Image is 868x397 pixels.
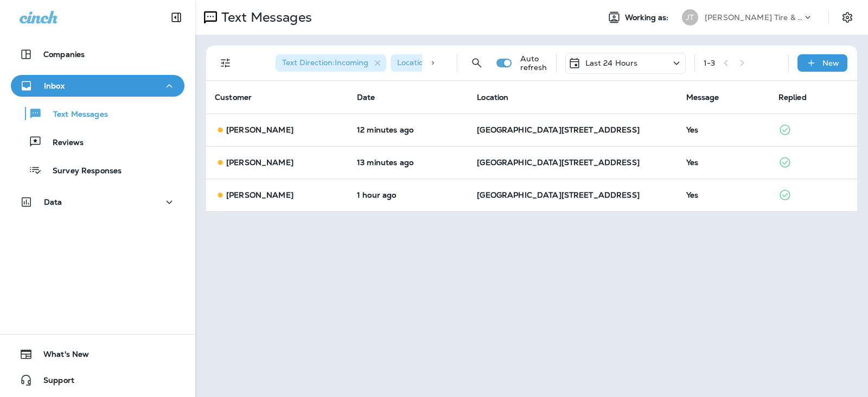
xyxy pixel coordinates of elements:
[42,138,84,148] p: Reviews
[838,8,857,27] button: Settings
[778,92,807,102] span: Replied
[704,59,715,67] div: 1 - 3
[215,92,252,102] span: Customer
[357,125,459,134] p: Oct 14, 2025 09:47 AM
[282,58,368,67] span: Text Direction : Incoming
[44,81,65,90] p: Inbox
[705,13,802,22] p: [PERSON_NAME] Tire & Auto
[520,54,547,72] p: Auto refresh
[682,9,698,26] div: JT
[44,198,62,206] p: Data
[11,75,184,97] button: Inbox
[11,43,184,65] button: Companies
[686,158,761,167] div: Yes
[11,343,184,365] button: What's New
[686,191,761,199] div: Yes
[625,13,671,22] span: Working as:
[11,191,184,213] button: Data
[822,59,839,67] p: New
[226,125,293,134] p: [PERSON_NAME]
[217,9,312,26] p: Text Messages
[11,159,184,181] button: Survey Responses
[477,125,640,135] span: [GEOGRAPHIC_DATA][STREET_ADDRESS]
[276,54,386,72] div: Text Direction:Incoming
[33,350,89,363] span: What's New
[11,102,184,125] button: Text Messages
[43,50,85,59] p: Companies
[477,157,640,167] span: [GEOGRAPHIC_DATA][STREET_ADDRESS]
[42,166,122,177] p: Survey Responses
[391,54,586,72] div: Location:[GEOGRAPHIC_DATA][STREET_ADDRESS]
[686,125,761,134] div: Yes
[466,52,488,74] button: Search Messages
[357,158,459,167] p: Oct 14, 2025 09:47 AM
[33,376,74,389] span: Support
[357,92,375,102] span: Date
[357,191,459,199] p: Oct 14, 2025 09:00 AM
[686,92,719,102] span: Message
[161,7,192,28] button: Collapse Sidebar
[226,158,293,167] p: [PERSON_NAME]
[226,191,293,199] p: [PERSON_NAME]
[585,59,638,67] p: Last 24 Hours
[215,52,237,74] button: Filters
[397,58,590,67] span: Location : [GEOGRAPHIC_DATA][STREET_ADDRESS]
[477,92,508,102] span: Location
[11,369,184,391] button: Support
[42,110,108,120] p: Text Messages
[477,190,640,200] span: [GEOGRAPHIC_DATA][STREET_ADDRESS]
[11,130,184,153] button: Reviews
